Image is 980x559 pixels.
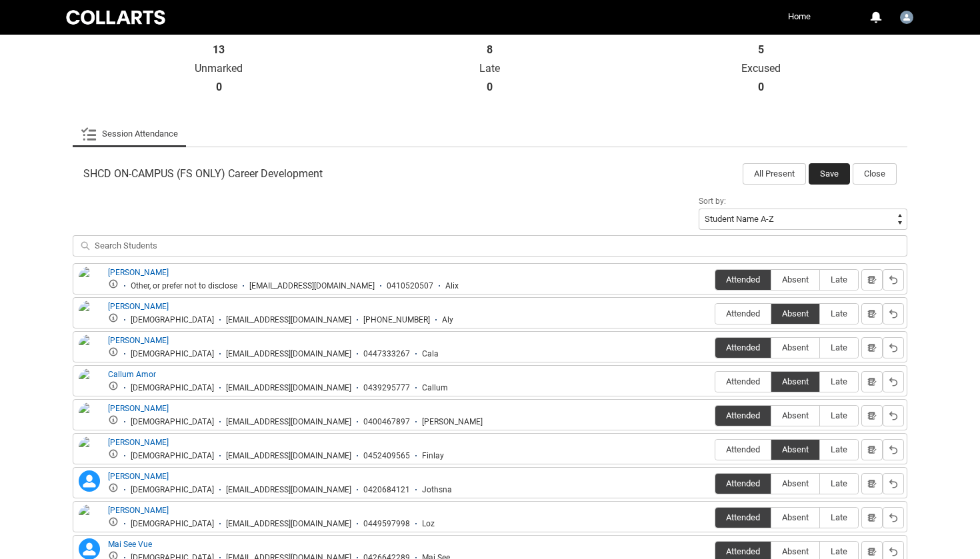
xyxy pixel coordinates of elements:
span: Absent [771,308,819,318]
span: Late [820,478,858,488]
div: [DEMOGRAPHIC_DATA] [131,451,214,461]
span: Attended [715,376,771,386]
span: Absent [771,376,819,386]
div: [EMAIL_ADDRESS][DOMAIN_NAME] [226,485,351,495]
strong: 0 [758,81,764,94]
div: Loz [422,519,435,529]
img: Alyssa Dimakakos [79,300,100,330]
span: Absent [771,410,819,420]
a: Session Attendance [81,121,178,147]
div: [PHONE_NUMBER] [363,315,430,325]
span: Sort by: [699,197,726,206]
span: Late [820,275,858,284]
button: Reset [883,337,904,358]
button: Close [853,163,897,185]
div: [DEMOGRAPHIC_DATA] [131,315,214,325]
a: [PERSON_NAME] [108,268,169,277]
button: Reset [883,303,904,324]
lightning-icon: Jothsna Vellara [79,470,100,492]
span: Attended [715,546,771,556]
span: Late [820,512,858,522]
span: Late [820,308,858,318]
img: Callum Amor [79,368,100,398]
span: SHCD ON-CAMPUS (FS ONLY) Career Development [83,167,323,181]
strong: 5 [758,43,764,57]
a: [PERSON_NAME] [108,472,169,481]
div: [EMAIL_ADDRESS][DOMAIN_NAME] [226,349,351,359]
div: [EMAIL_ADDRESS][DOMAIN_NAME] [226,451,351,461]
span: Late [820,546,858,556]
div: 0452409565 [363,451,410,461]
div: 0420684121 [363,485,410,495]
span: Late [820,376,858,386]
button: Notes [861,337,883,358]
a: [PERSON_NAME] [108,302,169,311]
button: User Profile Tamara.Leacock [897,5,917,27]
button: Notes [861,269,883,290]
span: Absent [771,342,819,352]
div: Jothsna [422,485,452,495]
div: [EMAIL_ADDRESS][DOMAIN_NAME] [226,519,351,529]
button: Reset [883,507,904,528]
span: Absent [771,512,819,522]
button: Reset [883,473,904,494]
button: Notes [861,405,883,426]
div: [DEMOGRAPHIC_DATA] [131,383,214,393]
span: Attended [715,275,771,284]
strong: 8 [487,43,493,57]
div: 0447333267 [363,349,410,359]
span: Attended [715,342,771,352]
span: Attended [715,410,771,420]
img: Tamara.Leacock [900,11,913,24]
div: [EMAIL_ADDRESS][DOMAIN_NAME] [249,281,375,291]
div: 0439295777 [363,383,410,393]
li: Session Attendance [73,121,186,147]
span: Attended [715,308,771,318]
a: [PERSON_NAME] [108,506,169,515]
span: Absent [771,546,819,556]
button: Notes [861,371,883,392]
a: [PERSON_NAME] [108,404,169,413]
button: Notes [861,507,883,528]
a: [PERSON_NAME] [108,336,169,345]
span: Attended [715,444,771,454]
div: Alix [445,281,459,291]
button: Notes [861,303,883,324]
button: Reset [883,269,904,290]
img: Finlay Burgess [79,436,100,466]
p: Excused [625,62,897,75]
a: [PERSON_NAME] [108,438,169,447]
span: Attended [715,478,771,488]
span: Late [820,410,858,420]
button: Save [809,163,850,185]
a: Callum Amor [108,370,156,379]
button: Notes [861,439,883,460]
button: Reset [883,439,904,460]
span: Absent [771,275,819,284]
span: Late [820,444,858,454]
strong: 0 [216,81,222,94]
strong: 0 [487,81,493,94]
div: [DEMOGRAPHIC_DATA] [131,349,214,359]
button: All Present [743,163,806,185]
div: 0449597998 [363,519,410,529]
div: 0400467897 [363,417,410,427]
div: [EMAIL_ADDRESS][DOMAIN_NAME] [226,315,351,325]
div: Other, or prefer not to disclose [131,281,237,291]
img: Lauren Vandermaat [79,504,100,534]
div: [DEMOGRAPHIC_DATA] [131,417,214,427]
img: Alixander Koree [79,267,100,296]
span: Absent [771,478,819,488]
img: Elizabeth Calvert [79,402,100,432]
div: 0410520507 [387,281,433,291]
div: Finlay [422,451,444,461]
button: Reset [883,371,904,392]
span: Late [820,342,858,352]
div: [EMAIL_ADDRESS][DOMAIN_NAME] [226,417,351,427]
div: Callum [422,383,448,393]
div: [DEMOGRAPHIC_DATA] [131,485,214,495]
div: [DEMOGRAPHIC_DATA] [131,519,214,529]
button: Reset [883,405,904,426]
div: [PERSON_NAME] [422,417,483,427]
p: Late [355,62,626,75]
